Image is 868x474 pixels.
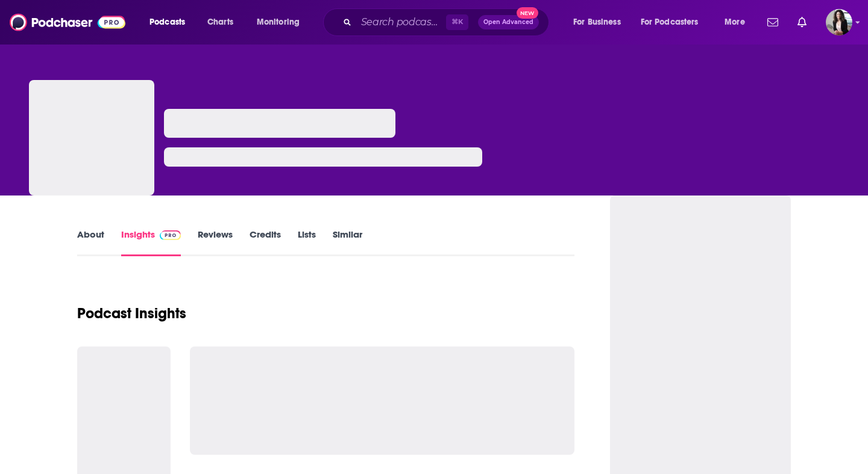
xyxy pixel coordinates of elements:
[565,13,636,32] button: open menu
[198,229,233,256] a: Reviews
[149,14,185,31] span: Podcasts
[446,14,468,30] span: ⌘ K
[483,19,533,25] span: Open Advanced
[826,9,852,35] img: User Profile
[200,13,241,32] a: Charts
[573,14,621,31] span: For Business
[207,14,233,31] span: Charts
[763,12,783,32] a: Show notifications dropdown
[335,8,561,36] div: Search podcasts, credits, & more...
[250,229,281,256] a: Credits
[356,13,446,32] input: Search podcasts, credits, & more...
[121,229,181,256] a: InsightsPodchaser Pro
[517,7,538,19] span: New
[826,9,852,35] button: Show profile menu
[77,229,104,256] a: About
[141,13,201,32] button: open menu
[716,13,760,32] button: open menu
[10,11,125,34] img: Podchaser - Follow, Share and Rate Podcasts
[333,229,362,256] a: Similar
[826,9,852,35] span: Logged in as ElizabethCole
[248,13,315,32] button: open menu
[633,13,716,32] button: open menu
[793,12,811,32] a: Show notifications dropdown
[478,15,539,29] button: Open AdvancedNew
[298,229,316,256] a: Lists
[257,14,300,31] span: Monitoring
[641,14,699,31] span: For Podcasters
[77,304,186,322] h1: Podcast Insights
[160,230,181,240] img: Podchaser Pro
[725,14,745,31] span: More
